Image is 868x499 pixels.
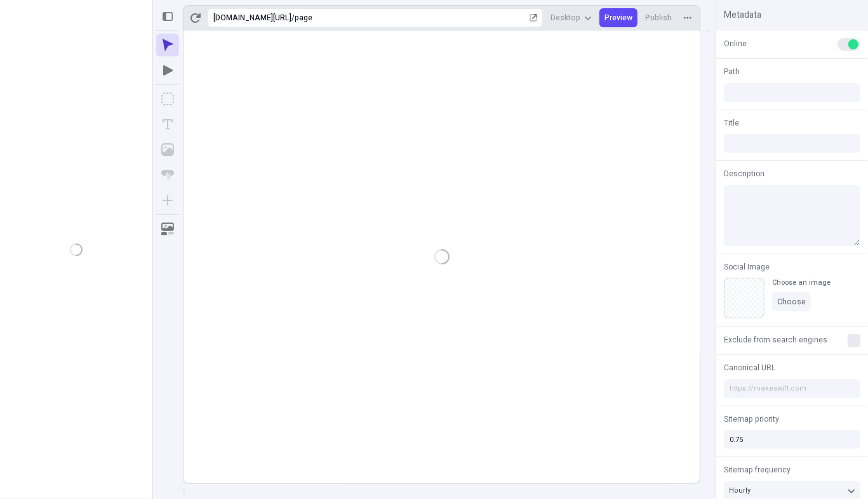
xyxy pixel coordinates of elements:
[604,13,632,23] span: Preview
[729,485,751,496] span: Hourly
[724,464,791,476] span: Sitemap frequency
[156,164,179,186] button: Button
[724,261,770,273] span: Social Image
[156,113,179,136] button: Text
[156,87,179,110] button: Box
[295,13,527,23] div: page
[724,117,739,129] span: Title
[724,38,747,49] span: Online
[772,278,831,287] div: Choose an image
[551,13,580,23] span: Desktop
[772,292,811,311] button: Choose
[724,66,740,77] span: Path
[777,297,806,307] span: Choose
[640,8,677,27] button: Publish
[545,8,597,27] button: Desktop
[724,168,765,179] span: Description
[724,362,775,373] span: Canonical URL
[213,13,291,23] div: [URL][DOMAIN_NAME]
[724,334,827,346] span: Exclude from search engines
[599,8,638,27] button: Preview
[724,379,860,398] input: https://makeswift.com
[724,413,779,425] span: Sitemap priority
[291,13,295,23] div: /
[156,138,179,161] button: Image
[645,13,672,23] span: Publish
